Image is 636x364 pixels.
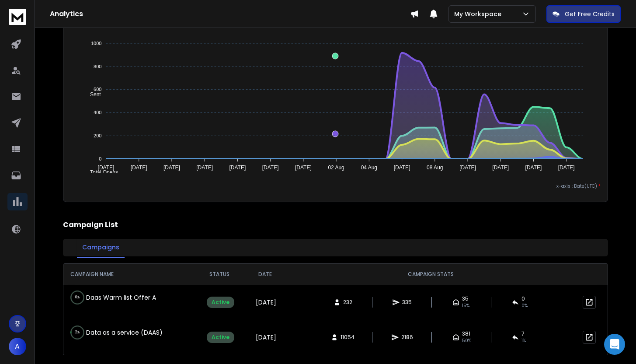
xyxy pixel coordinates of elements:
[9,9,26,25] img: logo
[521,302,528,309] span: 0 %
[493,164,509,171] tspan: [DATE]
[131,164,147,171] tspan: [DATE]
[462,295,469,302] span: 35
[63,285,195,310] td: Daas Warm list Offer A
[9,338,26,355] button: A
[229,164,246,171] tspan: [DATE]
[286,264,576,285] th: CAMPAIGN STATS
[394,164,410,171] tspan: [DATE]
[245,320,286,355] td: [DATE]
[521,295,525,302] span: 0
[195,264,244,285] th: STATUS
[525,164,542,171] tspan: [DATE]
[70,183,601,189] p: x-axis : Date(UTC)
[83,169,118,175] span: Total Opens
[462,302,469,309] span: 15 %
[99,156,102,161] tspan: 0
[454,10,505,18] p: My Workspace
[77,238,125,258] button: Campaigns
[521,337,526,344] span: 1 %
[91,41,101,46] tspan: 1000
[75,293,80,302] p: 0 %
[341,334,354,341] span: 11054
[343,299,352,306] span: 232
[197,164,213,171] tspan: [DATE]
[94,133,101,138] tspan: 200
[163,164,180,171] tspan: [DATE]
[63,264,195,285] th: CAMPAIGN NAME
[328,164,344,171] tspan: 02 Aug
[462,330,470,337] span: 381
[63,220,608,230] h2: Campaign List
[94,87,101,92] tspan: 600
[459,164,476,171] tspan: [DATE]
[75,328,80,337] p: 2 %
[558,164,575,171] tspan: [DATE]
[402,299,412,306] span: 335
[565,10,615,18] p: Get Free Credits
[50,9,410,19] h1: Analytics
[427,164,443,171] tspan: 08 Aug
[83,91,101,98] span: Sent
[401,334,413,341] span: 2186
[98,164,115,171] tspan: [DATE]
[207,297,234,308] div: Active
[94,64,101,69] tspan: 800
[546,5,621,23] button: Get Free Credits
[295,164,312,171] tspan: [DATE]
[245,264,286,285] th: DATE
[604,334,625,355] div: Open Intercom Messenger
[245,285,286,320] td: [DATE]
[262,164,279,171] tspan: [DATE]
[94,110,101,115] tspan: 400
[521,330,525,337] span: 7
[361,164,377,171] tspan: 04 Aug
[207,332,234,343] div: Active
[462,337,471,344] span: 50 %
[63,320,195,345] td: Data as a service (DAAS)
